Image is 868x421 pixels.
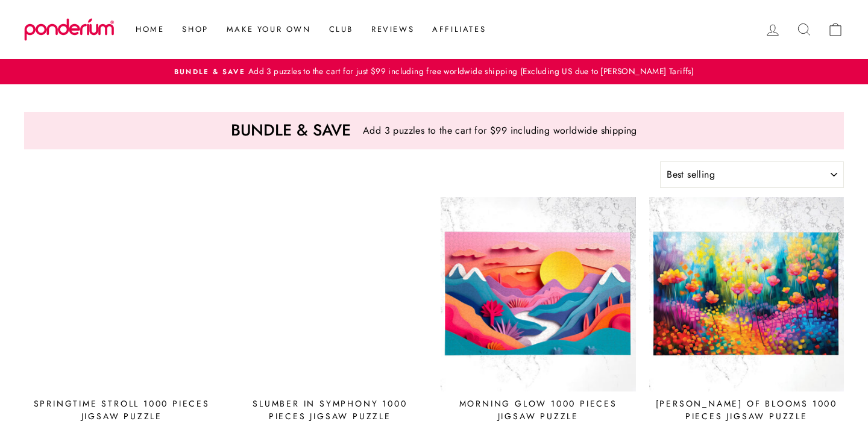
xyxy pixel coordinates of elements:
[423,19,495,40] a: Affiliates
[320,19,362,40] a: Club
[127,19,173,40] a: Home
[218,19,320,40] a: Make Your Own
[245,65,694,77] span: Add 3 puzzles to the cart for just $99 including free worldwide shipping (Excluding US due to [PE...
[24,18,115,41] img: Ponderium
[362,19,423,40] a: Reviews
[173,19,217,40] a: Shop
[121,19,495,40] ul: Primary
[24,112,844,149] a: Bundle & saveAdd 3 puzzles to the cart for $99 including worldwide shipping
[363,125,637,136] p: Add 3 puzzles to the cart for $99 including worldwide shipping
[27,65,841,78] a: Bundle & SaveAdd 3 puzzles to the cart for just $99 including free worldwide shipping (Excluding ...
[174,67,245,76] span: Bundle & Save
[231,121,351,140] p: Bundle & save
